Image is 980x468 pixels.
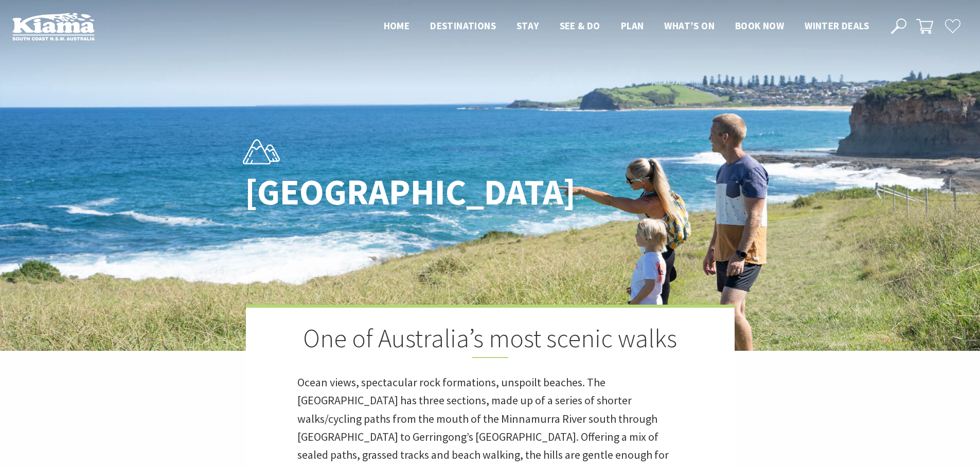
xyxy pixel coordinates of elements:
nav: Main Menu [373,18,879,35]
span: Plan [621,20,644,32]
span: Winter Deals [805,20,869,32]
span: Destinations [430,20,496,32]
span: What’s On [664,20,715,32]
h1: [GEOGRAPHIC_DATA] [245,172,536,212]
img: Kiama Logo [12,12,95,41]
h2: One of Australia’s most scenic walks [297,323,683,358]
span: Stay [516,20,539,32]
span: Book now [735,20,784,32]
span: See & Do [560,20,600,32]
span: Home [384,20,410,32]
